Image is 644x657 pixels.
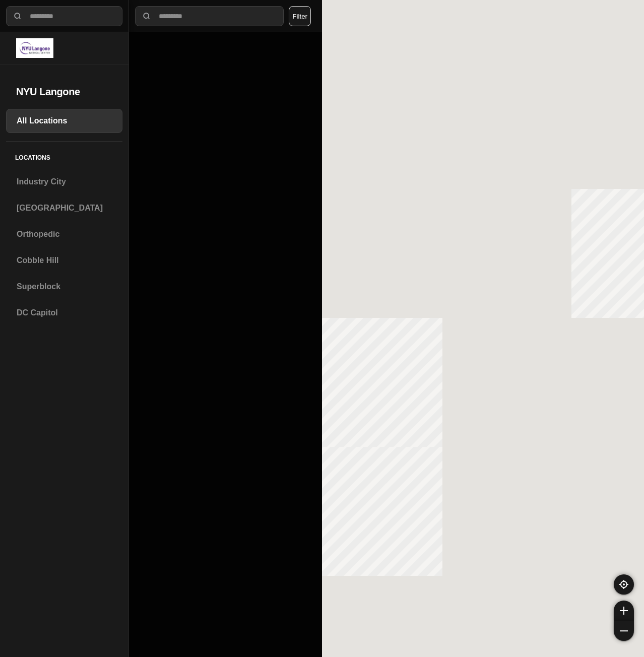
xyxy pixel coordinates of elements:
[6,301,122,325] a: DC Capitol
[6,222,122,246] a: Orthopedic
[16,38,53,58] img: logo
[6,109,122,133] a: All Locations
[13,11,23,21] img: search
[16,85,112,99] h2: NYU Langone
[6,275,122,299] a: Superblock
[614,574,634,595] button: recenter
[17,228,112,240] h3: Orthopedic
[614,621,634,641] button: zoom-out
[142,11,152,21] img: search
[614,601,634,621] button: zoom-in
[17,115,112,127] h3: All Locations
[17,254,112,267] h3: Cobble Hill
[6,196,122,220] a: [GEOGRAPHIC_DATA]
[619,580,628,589] img: recenter
[17,281,112,293] h3: Superblock
[17,307,112,319] h3: DC Capitol
[6,142,122,170] h5: Locations
[6,170,122,194] a: Industry City
[17,176,112,188] h3: Industry City
[6,248,122,273] a: Cobble Hill
[289,6,311,26] button: Filter
[620,627,628,635] img: zoom-out
[620,607,628,615] img: zoom-in
[17,202,112,214] h3: [GEOGRAPHIC_DATA]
